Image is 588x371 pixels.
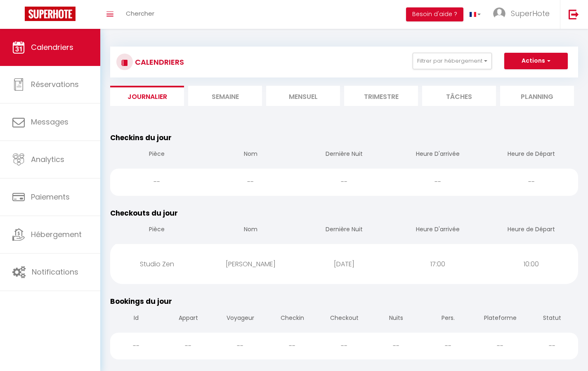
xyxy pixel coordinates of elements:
[110,86,184,106] li: Journalier
[422,333,474,359] div: --
[493,7,505,20] img: ...
[204,169,298,195] div: --
[318,307,370,331] th: Checkout
[391,218,484,242] th: Heure D'arrivée
[31,42,73,52] span: Calendriers
[298,251,391,277] div: [DATE]
[204,251,298,277] div: [PERSON_NAME]
[484,169,578,195] div: --
[162,307,214,331] th: Appart
[344,86,418,106] li: Trimestre
[266,307,318,331] th: Checkin
[511,8,550,19] span: SuperHote
[31,229,82,240] span: Hébergement
[406,7,463,21] button: Besoin d'aide ?
[204,143,298,167] th: Nom
[298,169,391,195] div: --
[266,333,318,359] div: --
[474,307,526,331] th: Plateforme
[126,9,154,18] span: Chercher
[25,7,76,21] img: Super Booking
[422,86,496,106] li: Tâches
[31,117,68,127] span: Messages
[32,267,78,277] span: Notifications
[110,251,204,277] div: Studio Zen
[188,86,262,106] li: Semaine
[31,154,64,164] span: Analytics
[204,218,298,242] th: Nom
[391,251,484,277] div: 17:00
[504,53,568,69] button: Actions
[484,251,578,277] div: 10:00
[214,307,266,331] th: Voyageur
[526,307,578,331] th: Statut
[370,307,422,331] th: Nuits
[110,143,204,167] th: Pièce
[318,333,370,359] div: --
[474,333,526,359] div: --
[133,53,184,71] h3: CALENDRIERS
[298,218,391,242] th: Dernière Nuit
[500,86,574,106] li: Planning
[298,143,391,167] th: Dernière Nuit
[391,169,484,195] div: --
[110,218,204,242] th: Pièce
[31,192,70,202] span: Paiements
[569,9,579,19] img: logout
[7,3,31,28] button: Ouvrir le widget de chat LiveChat
[31,79,79,89] span: Réservations
[110,169,204,195] div: --
[422,307,474,331] th: Pers.
[484,218,578,242] th: Heure de Départ
[526,333,578,359] div: --
[266,86,340,106] li: Mensuel
[110,307,162,331] th: Id
[110,296,172,306] span: Bookings du jour
[484,143,578,167] th: Heure de Départ
[162,333,214,359] div: --
[110,333,162,359] div: --
[391,143,484,167] th: Heure D'arrivée
[413,53,492,69] button: Filtrer par hébergement
[370,333,422,359] div: --
[110,133,172,143] span: Checkins du jour
[214,333,266,359] div: --
[110,208,178,218] span: Checkouts du jour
